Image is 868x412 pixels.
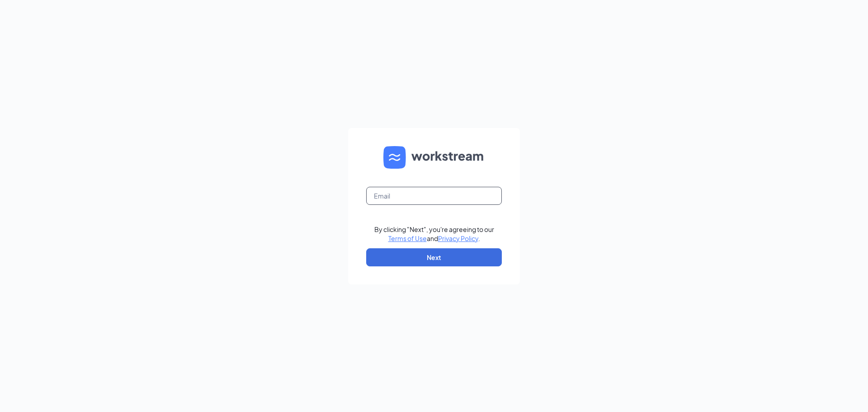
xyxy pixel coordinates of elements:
[366,187,502,205] input: Email
[388,234,427,242] a: Terms of Use
[383,146,485,169] img: WS logo and Workstream text
[374,225,494,243] div: By clicking "Next", you're agreeing to our and .
[366,248,502,266] button: Next
[438,234,478,242] a: Privacy Policy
